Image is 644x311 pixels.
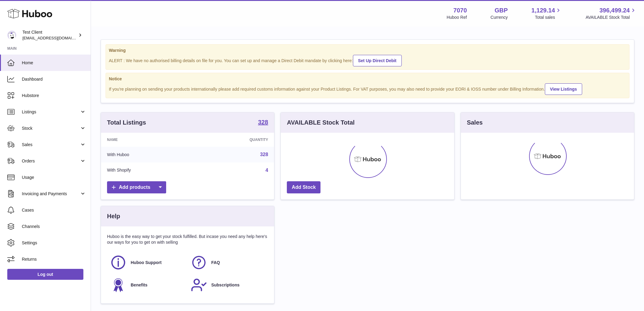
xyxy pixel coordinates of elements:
[585,15,637,20] span: AVAILABLE Stock Total
[258,119,268,125] strong: 328
[585,6,637,20] a: 396,499.24 AVAILABLE Stock Total
[107,234,268,245] p: Huboo is the easy way to get your stock fulfilled. But incase you need any help here's our ways f...
[22,35,89,40] span: [EMAIL_ADDRESS][DOMAIN_NAME]
[211,282,240,288] span: Subscriptions
[22,240,86,246] span: Settings
[491,15,508,20] div: Currency
[107,181,166,194] a: Add products
[22,29,77,41] div: Test Client
[109,48,626,53] strong: Warning
[22,76,86,82] span: Dashboard
[535,15,562,20] span: Total sales
[109,82,626,95] div: If you're planning on sending your products internationally please add required customs informati...
[101,147,194,162] td: With Huboo
[599,6,630,15] span: 396,499.24
[110,277,185,293] a: Benefits
[545,83,582,95] a: View Listings
[22,207,86,213] span: Cases
[22,158,80,164] span: Orders
[453,6,467,15] strong: 7070
[287,119,354,127] h3: AVAILABLE Stock Total
[532,6,562,20] a: 1,129.14 Total sales
[22,256,86,262] span: Returns
[22,60,86,66] span: Home
[22,142,80,148] span: Sales
[131,282,147,288] span: Benefits
[191,254,265,271] a: FAQ
[191,277,265,293] a: Subscriptions
[495,6,508,15] strong: GBP
[101,162,194,178] td: With Shopify
[131,260,162,266] span: Huboo Support
[467,119,483,127] h3: Sales
[532,6,555,15] span: 1,129.14
[22,224,86,229] span: Channels
[22,125,80,131] span: Stock
[447,15,467,20] div: Huboo Ref
[194,133,274,147] th: Quantity
[353,55,402,66] a: Set Up Direct Debit
[260,152,268,157] a: 328
[110,254,185,271] a: Huboo Support
[258,119,268,126] a: 328
[22,93,86,99] span: Hubstore
[107,212,120,220] h3: Help
[287,181,320,194] a: Add Stock
[109,54,626,66] div: ALERT : We have no authorised billing details on file for you. You can set up and manage a Direct...
[22,175,86,180] span: Usage
[107,119,146,127] h3: Total Listings
[109,76,626,82] strong: Notice
[7,31,16,40] img: QATestClientTwo@hubboo.co.uk
[7,269,83,280] a: Log out
[101,133,194,147] th: Name
[22,109,80,115] span: Listings
[211,260,220,266] span: FAQ
[22,191,80,197] span: Invoicing and Payments
[265,168,268,173] a: 4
